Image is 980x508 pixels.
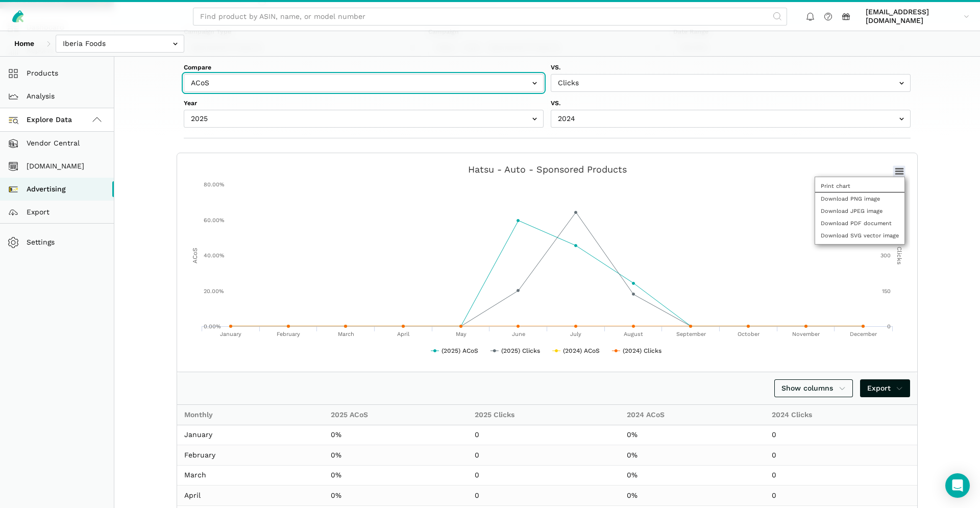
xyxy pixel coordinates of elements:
[945,473,970,498] div: Open Intercom Messenger
[220,331,241,337] text: January
[324,465,468,486] td: 0%
[184,99,544,108] label: Year
[512,331,525,337] text: June
[815,217,904,229] div: Download PDF document
[7,35,41,53] a: Home
[882,288,891,295] tspan: 150
[765,445,917,466] td: 0
[866,8,960,26] span: [EMAIL_ADDRESS][DOMAIN_NAME]
[765,425,917,445] td: 0
[324,405,468,425] th: 2025 ACoS
[620,486,765,506] td: 0%
[563,347,600,354] tspan: (2024) ACoS
[468,164,627,175] tspan: Hatsu - Auto - Sponsored Products
[204,217,224,224] text: 60.00%
[468,445,620,466] td: 0
[193,8,787,26] input: Find product by ASIN, name, or model number
[177,405,324,425] th: Monthly
[442,347,478,354] tspan: (2025) ACoS
[11,114,72,126] span: Explore Data
[792,331,820,337] text: November
[468,405,620,425] th: 2025 Clicks
[177,445,324,466] td: February
[204,323,220,330] text: 0.00%
[184,74,544,92] input: ACoS
[765,405,917,425] th: 2024 Clicks
[676,331,706,337] text: September
[765,465,917,486] td: 0
[620,405,765,425] th: 2024 ACoS
[765,486,917,506] td: 0
[177,486,324,506] td: April
[620,465,765,486] td: 0%
[324,425,468,445] td: 0%
[204,181,224,188] text: 80.00%
[551,74,911,92] input: Clicks
[774,379,853,397] a: Show columns
[620,425,765,445] td: 0%
[815,192,904,205] div: Download PNG image
[501,347,540,354] tspan: (2025) Clicks
[815,229,904,241] div: Download SVG vector image
[781,383,846,394] span: Show columns
[324,486,468,506] td: 0%
[468,486,620,506] td: 0
[184,63,544,72] label: Compare
[277,331,300,337] text: February
[624,331,643,337] text: August
[56,35,184,53] input: Iberia Foods
[860,379,911,397] a: Export
[867,383,903,394] span: Export
[815,205,904,217] div: Download JPEG image
[324,445,468,466] td: 0%
[456,331,467,337] text: May
[551,63,911,72] label: VS.
[468,465,620,486] td: 0
[184,110,544,128] input: 2025
[623,347,661,354] tspan: (2024) Clicks
[570,331,581,337] text: July
[204,288,224,295] text: 20.00%
[887,323,891,330] tspan: 0
[204,252,224,259] text: 40.00%
[551,99,911,108] label: VS.
[177,425,324,445] td: January
[738,331,760,337] text: October
[620,445,765,466] td: 0%
[191,248,199,263] tspan: ACoS
[862,6,973,27] a: [EMAIL_ADDRESS][DOMAIN_NAME]
[850,331,877,337] text: December
[177,465,324,486] td: March
[468,425,620,445] td: 0
[397,331,410,337] text: April
[815,180,904,192] div: Print chart
[338,331,354,337] text: March
[551,110,911,128] input: 2024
